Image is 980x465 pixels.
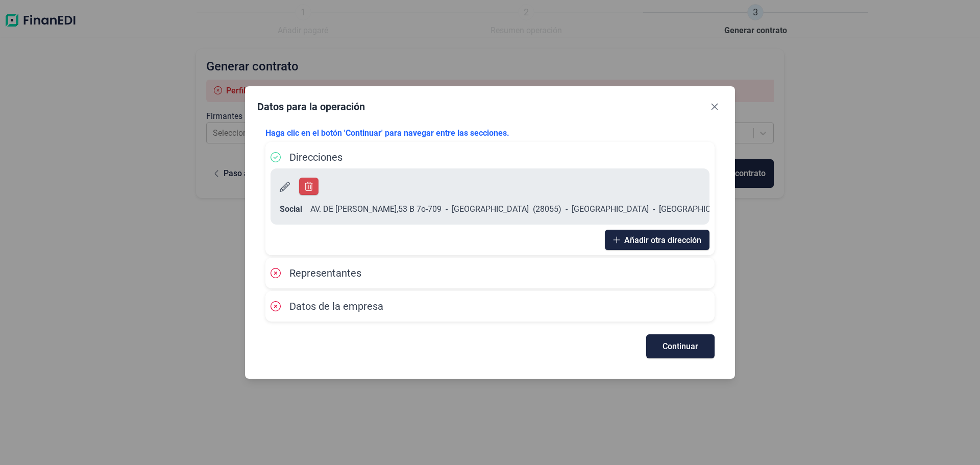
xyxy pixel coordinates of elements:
b: Social [280,204,302,214]
span: - [446,203,448,215]
span: Representantes [289,267,361,279]
span: Añadir otra dirección [624,236,701,244]
span: AV. DE [PERSON_NAME],53 B 7o-709 [310,203,442,215]
p: Haga clic en el botón 'Continuar' para navegar entre las secciones. [265,127,715,139]
span: - [653,203,655,215]
span: Direcciones [289,151,342,163]
span: [GEOGRAPHIC_DATA] [452,203,529,215]
span: [GEOGRAPHIC_DATA] [572,203,649,215]
span: ( 28055 ) [533,203,561,215]
span: Datos de la empresa [289,300,383,312]
button: Añadir otra dirección [605,230,709,250]
button: Close [706,99,723,115]
span: - [566,203,568,215]
span: Continuar [663,342,698,350]
span: [GEOGRAPHIC_DATA] [659,203,736,215]
button: Continuar [646,334,715,358]
div: Datos para la operación [257,100,365,114]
